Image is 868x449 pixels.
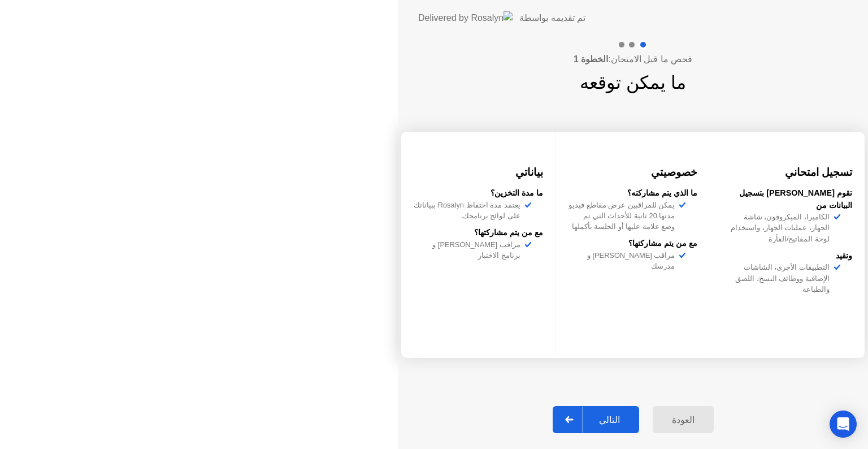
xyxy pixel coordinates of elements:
[653,406,714,433] button: العودة
[553,406,639,433] button: التالي
[414,165,543,180] h3: بياناتي
[574,53,692,66] h4: فحص ما قبل الامتحان:
[414,200,525,221] div: يعتمد مدة احتفاظ Rosalyn ببياناتك على لوائح برنامجك.
[580,69,686,96] h1: ما يمكن توقعه
[414,239,525,261] div: مراقب [PERSON_NAME] و برنامج الاختبار
[418,11,513,24] img: Delivered by Rosalyn
[723,187,852,211] div: تقوم [PERSON_NAME] بتسجيل البيانات من
[414,227,543,239] div: مع من يتم مشاركتها؟
[414,187,543,200] div: ما مدة التخزين؟
[723,165,852,180] h3: تسجيل امتحاني
[656,415,710,425] div: العودة
[574,54,608,64] b: الخطوة 1
[568,200,680,232] div: يمكن للمراقبين عرض مقاطع فيديو مدتها 20 ثانية للأحداث التي تم وضع علامة عليها أو الجلسة بأكملها
[830,411,857,438] div: Open Intercom Messenger
[723,250,852,262] div: وتقيد
[568,238,698,250] div: مع من يتم مشاركتها؟
[723,262,834,295] div: التطبيقات الأخرى، الشاشات الإضافية ووظائف النسخ، اللصق والطباعة
[568,250,680,271] div: مراقب [PERSON_NAME] و مدرسك
[519,11,585,25] div: تم تقديمه بواسطة
[583,415,636,425] div: التالي
[568,165,698,180] h3: خصوصيتي
[723,211,834,244] div: الكاميرا، الميكروفون، شاشة الجهاز، عمليات الجهاز، واستخدام لوحة المفاتيح/الفأرة
[568,187,698,200] div: ما الذي يتم مشاركته؟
